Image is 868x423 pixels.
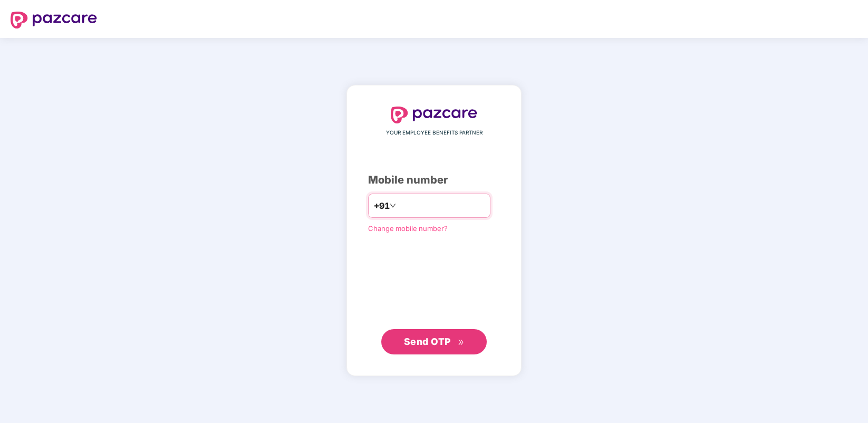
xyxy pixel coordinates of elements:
div: Mobile number [368,172,500,188]
span: Send OTP [404,336,451,347]
img: logo [11,12,97,28]
img: logo [391,107,477,123]
span: down [390,203,396,209]
button: Send OTPdouble-right [381,329,487,354]
span: +91 [374,199,390,213]
span: double-right [458,339,465,346]
a: Change mobile number? [368,224,448,233]
span: YOUR EMPLOYEE BENEFITS PARTNER [386,129,483,137]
